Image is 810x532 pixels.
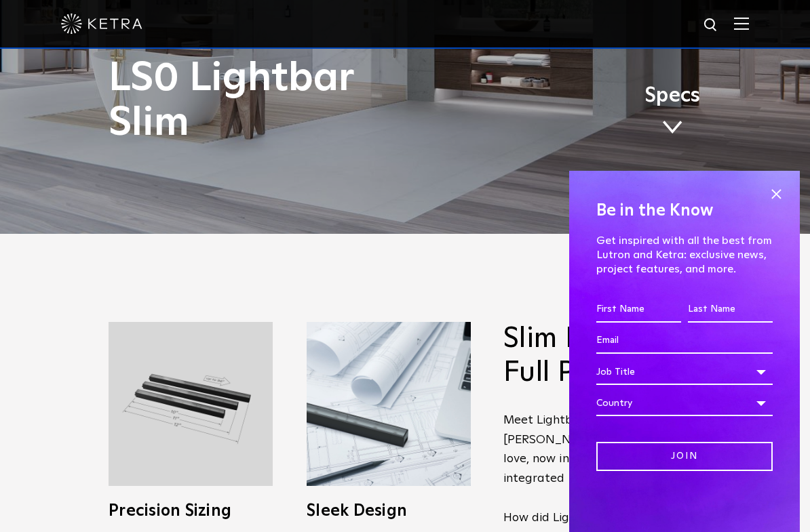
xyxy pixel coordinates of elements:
[596,359,773,385] div: Job Title
[703,17,720,34] img: search icon
[688,297,773,323] input: Last Name
[109,322,273,486] img: L30_Custom_Length_Black-2
[596,234,773,276] p: Get inspired with all the best from Lutron and Ketra: exclusive news, project features, and more.
[596,198,773,224] h4: Be in the Know
[596,328,773,354] input: Email
[307,322,471,486] img: L30_SlimProfile
[644,86,700,106] span: Specs
[503,322,714,390] h2: Slim Profile, Full Power
[644,86,700,139] a: Specs
[109,503,273,519] h3: Precision Sizing
[734,17,749,30] img: Hamburger%20Nav.svg
[307,503,471,519] h3: Sleek Design
[109,56,492,146] h1: LS0 Lightbar Slim
[61,14,142,34] img: ketra-logo-2019-white
[596,297,681,323] input: First Name
[596,442,773,471] input: Join
[596,390,773,416] div: Country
